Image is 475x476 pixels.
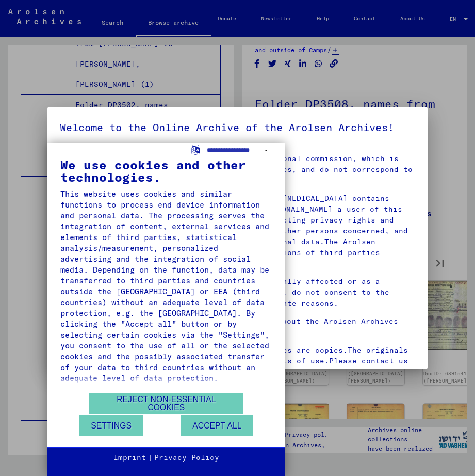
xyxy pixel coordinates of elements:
[60,158,272,183] div: We use cookies and other technologies.
[181,415,253,436] button: Accept all
[60,188,272,384] div: This website uses cookies and similar functions to process end device information and personal da...
[89,393,243,414] button: Reject non-essential cookies
[154,453,219,463] a: Privacy Policy
[79,415,143,436] button: Settings
[113,453,146,463] a: Imprint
